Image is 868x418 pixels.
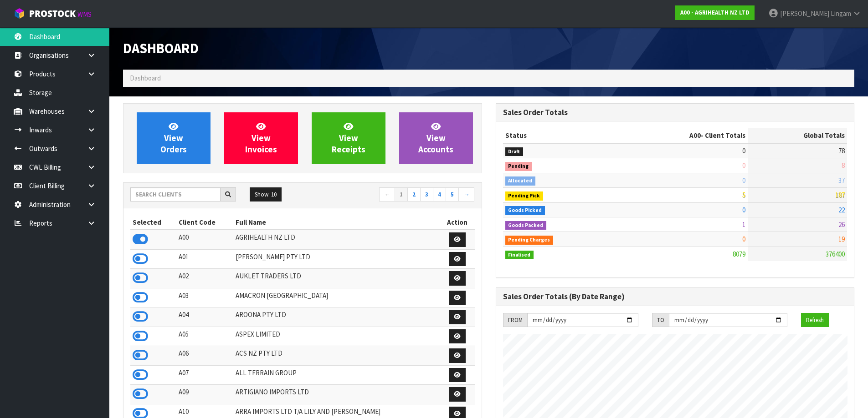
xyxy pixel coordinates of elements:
td: ALL TERRAIN GROUP [233,365,440,385]
span: 8 [842,161,845,170]
span: 5 [742,191,745,199]
span: Lingam [831,9,851,18]
a: 1 [395,187,408,202]
td: ACS NZ PTY LTD [233,346,440,366]
span: Dashboard [130,74,161,82]
td: A00 [176,230,234,249]
a: ← [379,187,395,202]
td: AGRIHEALTH NZ LTD [233,230,440,249]
nav: Page navigation [309,187,475,203]
td: [PERSON_NAME] PTY LTD [233,249,440,269]
th: Status [503,128,617,143]
h3: Sales Order Totals (By Date Range) [503,292,847,301]
span: A00 [689,131,701,140]
span: 0 [742,235,745,243]
span: 0 [742,146,745,155]
td: A09 [176,385,234,404]
td: A06 [176,346,234,366]
th: - Client Totals [616,128,748,143]
span: ProStock [29,8,76,20]
a: 3 [420,187,433,202]
span: Finalised [505,251,534,260]
td: ASPEX LIMITED [233,327,440,346]
a: ViewInvoices [224,112,298,164]
a: ViewOrders [137,112,211,164]
span: View Orders [160,121,187,155]
span: Pending Pick [505,191,544,201]
h3: Sales Order Totals [503,108,847,117]
th: Client Code [176,215,234,230]
a: 4 [433,187,446,202]
img: cube-alt.png [14,8,25,19]
a: 5 [446,187,459,202]
span: Pending Charges [505,236,554,245]
span: View Accounts [418,121,453,155]
td: A05 [176,327,234,346]
span: 26 [838,220,845,229]
td: A02 [176,269,234,288]
a: ViewReceipts [312,112,385,164]
span: Draft [505,147,524,156]
th: Selected [130,215,176,230]
td: AMACRON [GEOGRAPHIC_DATA] [233,288,440,307]
span: 1 [742,220,745,229]
div: TO [652,313,669,327]
th: Action [440,215,475,230]
span: Pending [505,162,532,171]
div: FROM [503,313,527,327]
span: Dashboard [123,40,199,57]
span: [PERSON_NAME] [780,9,829,18]
strong: A00 - AGRIHEALTH NZ LTD [680,9,750,16]
th: Full Name [233,215,440,230]
span: 0 [742,176,745,185]
span: 0 [742,161,745,170]
span: 37 [838,176,845,185]
td: A01 [176,249,234,269]
span: Goods Packed [505,221,547,230]
td: A04 [176,307,234,327]
span: 78 [838,146,845,155]
td: AROONA PTY LTD [233,307,440,327]
a: ViewAccounts [399,112,473,164]
span: Allocated [505,176,536,186]
span: 8079 [733,250,745,258]
span: View Invoices [245,121,277,155]
small: WMS [77,10,92,19]
td: ARTIGIANO IMPORTS LTD [233,385,440,404]
td: AUKLET TRADERS LTD [233,269,440,288]
a: 2 [407,187,421,202]
a: A00 - AGRIHEALTH NZ LTD [675,5,755,20]
span: Goods Picked [505,206,545,215]
input: Search clients [130,187,221,201]
th: Global Totals [748,128,847,143]
span: 187 [835,191,845,199]
span: 19 [838,235,845,243]
span: View Receipts [332,121,365,155]
button: Show: 10 [250,187,282,202]
span: 0 [742,206,745,214]
span: 376400 [826,250,845,258]
span: 22 [838,206,845,214]
td: A07 [176,365,234,385]
button: Refresh [801,313,829,327]
a: → [458,187,474,202]
td: A03 [176,288,234,307]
